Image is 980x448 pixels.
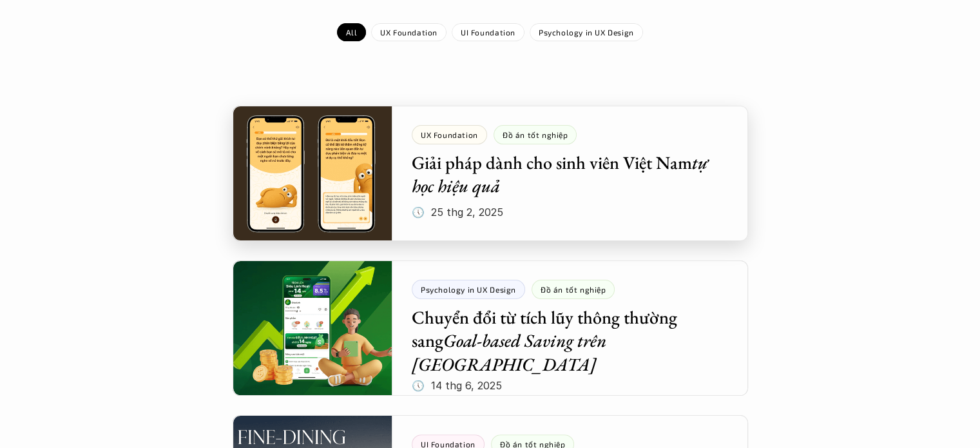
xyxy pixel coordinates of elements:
[233,106,748,241] a: UX FoundationĐồ án tốt nghiệpGiải pháp dành cho sinh viên Việt Namtự học hiệu quả🕔 25 thg 2, 2025
[461,28,515,37] p: UI Foundation
[346,28,357,37] p: All
[371,23,447,41] a: UX Foundation
[530,23,643,41] a: Psychology in UX Design
[452,23,524,41] a: UI Foundation
[233,260,748,396] a: Psychology in UX DesignĐồ án tốt nghiệpChuyển đổi từ tích lũy thông thường sangGoal-based Saving ...
[539,28,634,37] p: Psychology in UX Design
[380,28,437,37] p: UX Foundation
